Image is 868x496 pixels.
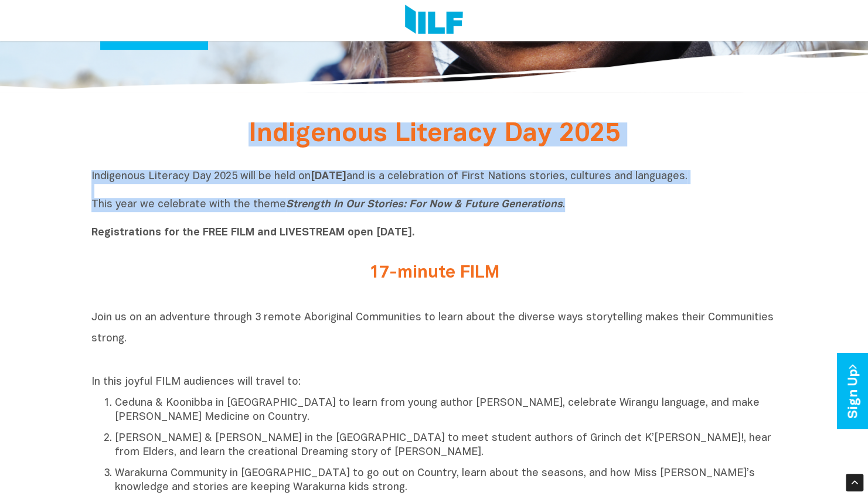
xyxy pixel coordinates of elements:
i: Strength In Our Stories: For Now & Future Generations [286,200,563,210]
p: Ceduna & Koonibba in [GEOGRAPHIC_DATA] to learn from young author [PERSON_NAME], celebrate Wirang... [115,396,777,425]
b: Registrations for the FREE FILM and LIVESTREAM open [DATE]. [91,228,415,238]
h2: 17-minute FILM [215,264,654,283]
b: [DATE] [311,172,346,182]
p: Warakurna Community in [GEOGRAPHIC_DATA] to go out on Country, learn about the seasons, and how M... [115,467,777,495]
div: Scroll Back to Top [846,474,863,491]
p: In this joyful FILM audiences will travel to: [91,375,777,389]
p: [PERSON_NAME] & [PERSON_NAME] in the [GEOGRAPHIC_DATA] to meet student authors of Grinch det K’[P... [115,432,777,460]
p: Indigenous Literacy Day 2025 will be held on and is a celebration of First Nations stories, cultu... [91,170,777,240]
span: Indigenous Literacy Day 2025 [249,122,620,146]
img: Logo [405,5,463,36]
span: Join us on an adventure through 3 remote Aboriginal Communities to learn about the diverse ways s... [91,313,774,344]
